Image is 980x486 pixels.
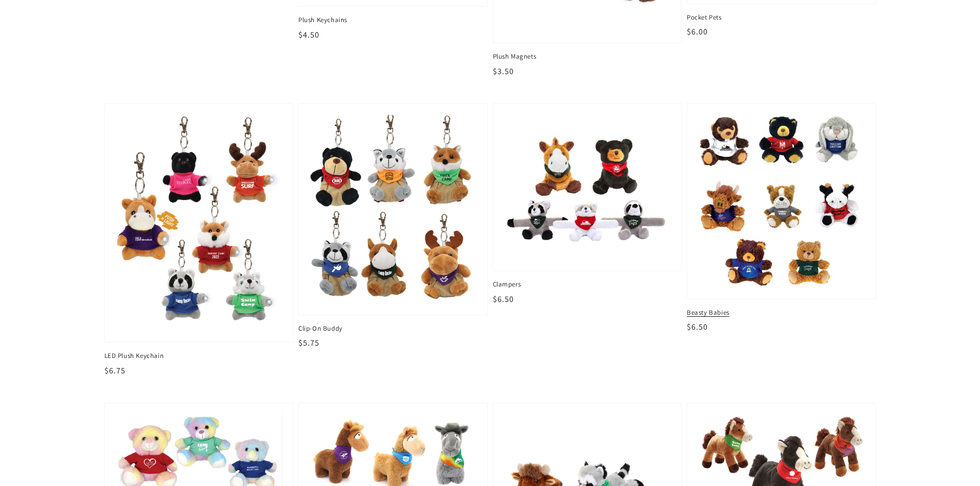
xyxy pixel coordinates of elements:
[298,29,319,40] span: $4.50
[504,114,671,261] img: Clampers
[298,337,319,348] span: $5.75
[298,324,488,333] span: Clip-On Buddy
[493,52,682,61] span: Plush Magnets
[687,103,876,334] a: Beasty Babies Beasty Babies $6.50
[298,15,488,25] span: Plush Keychains
[104,103,294,377] a: LED Plush Keychain LED Plush Keychain $6.75
[309,114,477,304] img: Clip-On Buddy
[104,351,294,361] span: LED Plush Keychain
[687,308,876,317] span: Beasty Babies
[687,321,708,332] span: $6.50
[493,294,514,304] span: $6.50
[298,103,488,349] a: Clip-On Buddy Clip-On Buddy $5.75
[687,13,876,22] span: Pocket Pets
[687,26,708,37] span: $6.00
[493,66,514,77] span: $3.50
[493,103,682,305] a: Clampers Clampers $6.50
[695,111,867,291] img: Beasty Babies
[104,365,126,376] span: $6.75
[115,114,283,332] img: LED Plush Keychain
[493,280,682,289] span: Clampers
